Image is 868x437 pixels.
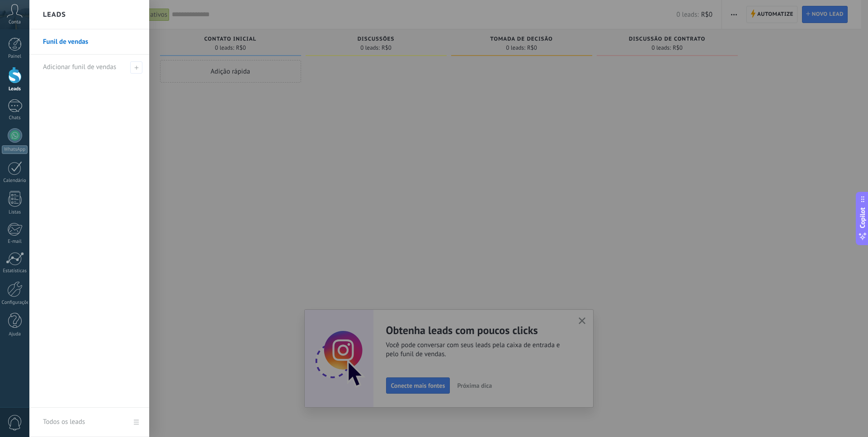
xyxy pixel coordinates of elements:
[2,54,28,60] div: Painel
[130,61,142,74] span: Adicionar funil de vendas
[43,29,140,55] a: Funil de vendas
[2,209,28,215] div: Listas
[9,19,21,25] span: Conta
[2,178,28,184] div: Calendário
[2,115,28,121] div: Chats
[2,300,28,306] div: Configurações
[43,409,85,435] div: Todos os leads
[2,268,28,274] div: Estatísticas
[43,63,116,71] span: Adicionar funil de vendas
[2,331,28,337] div: Ajuda
[29,408,149,437] a: Todos os leads
[2,239,28,245] div: E-mail
[43,0,66,29] h2: Leads
[858,208,867,228] span: Copilot
[2,145,28,154] div: WhatsApp
[2,86,28,92] div: Leads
